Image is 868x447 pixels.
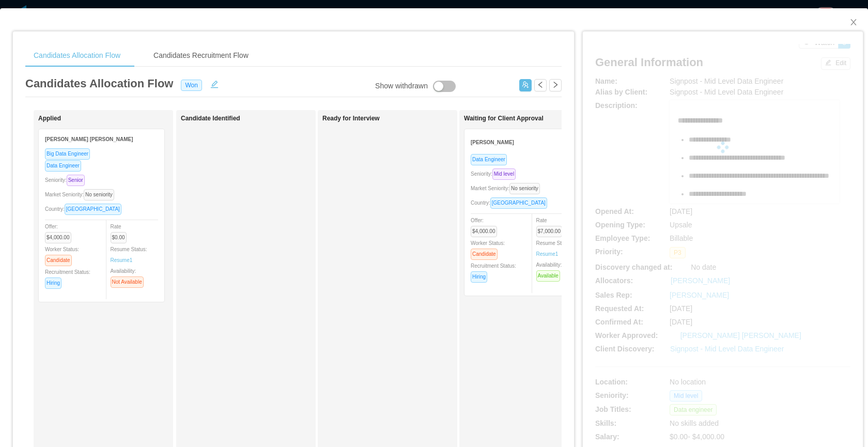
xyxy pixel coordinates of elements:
button: icon: left [534,79,547,91]
span: Market Seniority: [471,186,544,191]
span: $0.00 [111,232,127,243]
span: Candidate [471,249,498,260]
span: $4,000.00 [471,226,497,237]
span: Data Engineer [45,160,81,172]
span: Won [181,80,202,91]
span: Candidate [45,255,72,266]
article: Candidates Allocation Flow [25,75,173,92]
h1: Ready for Interview [322,115,467,122]
a: Resume1 [111,256,133,264]
span: Rate [536,218,567,234]
div: Candidates Allocation Flow [25,44,129,67]
span: No seniority [509,183,540,194]
span: Recruitment Status: [471,263,516,280]
span: $7,000.00 [536,226,563,237]
span: Offer: [471,218,501,234]
span: $4,000.00 [45,232,71,243]
span: Market Seniority: [45,192,118,197]
span: Hiring [45,278,61,289]
h1: Applied [38,115,183,122]
strong: [PERSON_NAME] [471,140,514,145]
span: Country: [471,200,551,206]
span: Data Engineer [471,154,507,165]
span: Seniority: [45,177,89,183]
div: Candidates Recruitment Flow [145,44,257,67]
span: Recruitment Status: [45,269,90,286]
span: Hiring [471,271,487,283]
span: Offer: [45,224,75,240]
span: Available [536,270,560,282]
span: Resume Status: [111,246,147,263]
span: [GEOGRAPHIC_DATA] [490,197,547,209]
button: Close [839,8,868,37]
span: Not Available [111,276,144,288]
span: [GEOGRAPHIC_DATA] [65,204,121,215]
span: Worker Status: [471,240,505,257]
span: Country: [45,206,126,212]
span: Availability: [111,268,148,285]
i: icon: close [849,18,858,26]
h1: Candidate Identified [181,115,326,122]
a: Resume1 [536,250,559,258]
button: icon: usergroup-add [519,79,532,91]
div: Show withdrawn [375,81,428,92]
strong: [PERSON_NAME] [PERSON_NAME] [45,136,133,142]
span: Worker Status: [45,246,79,263]
span: Big Data Engineer [45,148,90,160]
h1: Waiting for Client Approval [464,115,609,122]
span: Rate [111,224,131,240]
span: Availability: [536,262,564,279]
span: No seniority [84,189,114,201]
span: Mid level [492,168,516,180]
span: Resume Status: [536,240,573,257]
span: Senior [67,175,85,186]
span: Seniority: [471,171,520,177]
button: icon: edit [206,78,223,88]
button: icon: right [549,79,562,91]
